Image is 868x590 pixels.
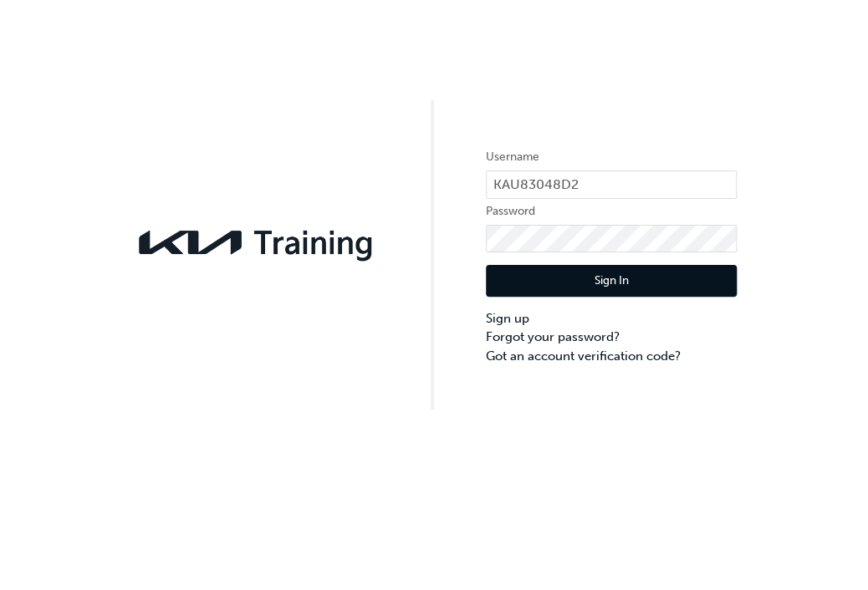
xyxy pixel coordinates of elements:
a: Sign up [486,309,737,328]
img: kia-training [131,220,382,265]
label: Username [486,147,737,167]
button: Sign In [486,265,737,297]
a: Got an account verification code? [486,347,737,366]
a: Forgot your password? [486,328,737,347]
input: Username [486,170,737,199]
label: Password [486,201,737,221]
